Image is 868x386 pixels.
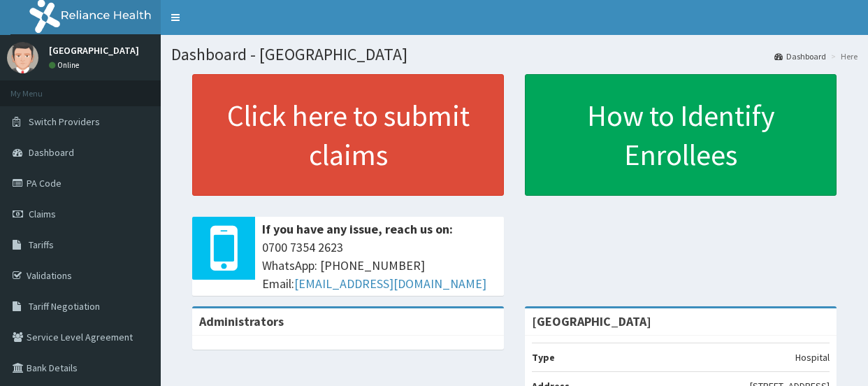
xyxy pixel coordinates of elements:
b: Type [532,351,555,364]
a: [EMAIL_ADDRESS][DOMAIN_NAME] [294,276,486,292]
span: Claims [29,208,56,220]
b: If you have any issue, reach us on: [262,221,453,237]
img: User Image [7,42,38,73]
span: Tariffs [29,238,54,251]
span: Tariff Negotiation [29,300,100,313]
span: 0700 7354 2623 WhatsApp: [PHONE_NUMBER] Email: [262,238,497,292]
h1: Dashboard - [GEOGRAPHIC_DATA] [171,45,858,64]
a: How to Identify Enrollees [525,74,837,196]
a: Click here to submit claims [192,74,504,196]
a: Dashboard [774,50,826,62]
span: Switch Providers [29,115,100,128]
span: Dashboard [29,146,74,159]
li: Here [827,50,858,62]
b: Administrators [199,313,284,329]
strong: [GEOGRAPHIC_DATA] [532,313,651,329]
p: [GEOGRAPHIC_DATA] [49,45,139,55]
p: Hospital [795,350,830,364]
a: Online [49,60,82,70]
